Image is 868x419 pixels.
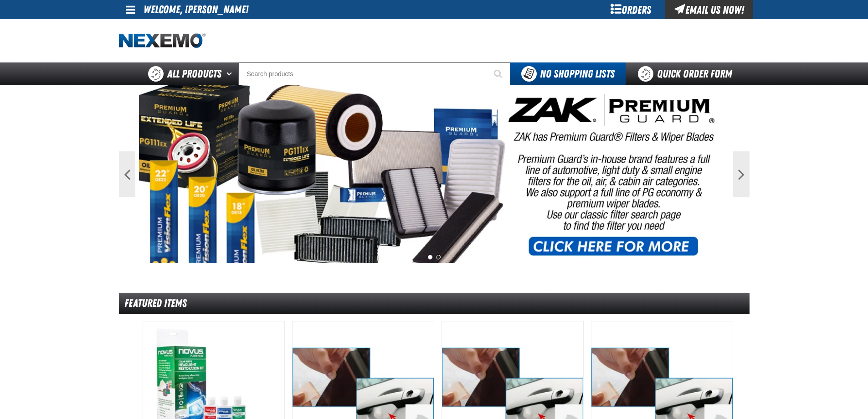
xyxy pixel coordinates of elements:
[238,62,510,85] input: Search
[119,151,135,197] button: Previous
[119,293,750,314] div: Featured Items
[510,62,626,85] button: You do not have available Shopping Lists. Open to Create a New List
[436,255,441,259] button: 2 of 2
[223,62,238,85] button: Open All Products pages
[139,85,729,263] img: PG Filters & Wipers
[626,62,749,85] a: Quick Order Form
[540,67,615,80] span: No Shopping Lists
[733,151,750,197] button: Next
[119,33,205,49] img: Nexemo logo
[488,62,510,85] button: Start Searching
[428,255,432,259] button: 1 of 2
[167,66,221,82] span: All Products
